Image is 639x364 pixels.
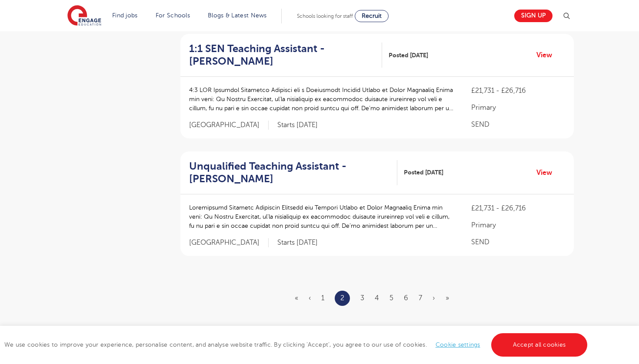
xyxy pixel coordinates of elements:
[156,12,190,19] a: For Schools
[471,237,565,247] p: SEND
[277,121,318,130] p: Starts [DATE]
[471,203,565,213] p: £21,731 - £26,716
[297,13,353,19] span: Schools looking for staff
[419,294,422,302] a: 7
[471,220,565,230] p: Primary
[189,160,397,185] a: Unqualified Teaching Assistant - [PERSON_NAME]
[189,203,454,230] p: Loremipsumd Sitametc Adipiscin Elitsedd eiu Tempori Utlabo et Dolor Magnaaliq Enima min veni: Qu ...
[112,12,138,19] a: Find jobs
[189,121,269,130] span: [GEOGRAPHIC_DATA]
[277,238,318,247] p: Starts [DATE]
[208,12,267,19] a: Blogs & Latest News
[404,294,408,302] a: 6
[360,294,364,302] a: 3
[340,292,344,304] a: 2
[404,168,443,177] span: Posted [DATE]
[471,85,565,96] p: £21,731 - £26,716
[536,167,559,178] a: View
[436,341,480,348] a: Cookie settings
[189,43,375,68] h2: 1:1 SEN Teaching Assistant - [PERSON_NAME]
[189,43,382,68] a: 1:1 SEN Teaching Assistant - [PERSON_NAME]
[295,294,298,302] a: First
[189,85,454,113] p: 4:3 LOR Ipsumdol Sitametco Adipisci eli s Doeiusmodt Incidid Utlabo et Dolor Magnaaliq Enima min ...
[389,294,393,302] a: 5
[491,333,588,357] a: Accept all cookies
[189,238,269,247] span: [GEOGRAPHIC_DATA]
[514,10,552,22] a: Sign up
[355,10,389,22] a: Recruit
[375,294,379,302] a: 4
[4,341,589,348] span: We use cookies to improve your experience, personalise content, and analyse website traffic. By c...
[433,294,435,302] a: Next
[471,119,565,130] p: SEND
[362,13,382,19] span: Recruit
[471,102,565,113] p: Primary
[309,294,311,302] a: Previous
[321,294,324,302] a: 1
[189,160,390,185] h2: Unqualified Teaching Assistant - [PERSON_NAME]
[389,51,428,60] span: Posted [DATE]
[67,5,101,27] img: Engage Education
[446,294,449,302] a: Last
[536,49,559,61] a: View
